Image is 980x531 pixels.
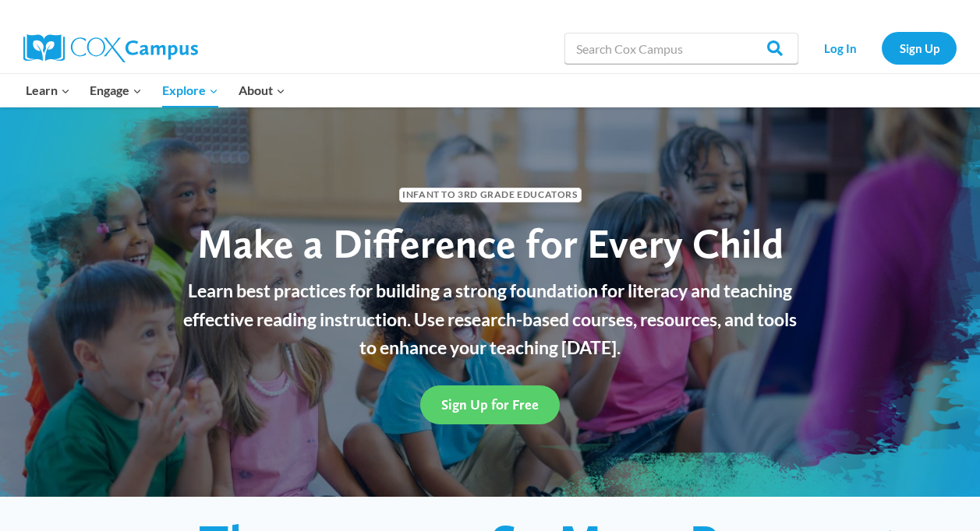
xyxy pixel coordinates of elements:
[16,74,295,107] nav: Primary Navigation
[162,80,218,100] span: Explore
[420,385,560,424] a: Sign Up for Free
[26,80,70,100] span: Learn
[806,32,957,64] nav: Secondary Navigation
[239,80,285,100] span: About
[564,33,798,64] input: Search Cox Campus
[90,80,142,100] span: Engage
[399,188,582,202] span: Infant to 3rd Grade Educators
[197,219,784,268] span: Make a Difference for Every Child
[882,32,957,64] a: Sign Up
[441,396,539,413] span: Sign Up for Free
[23,34,198,62] img: Cox Campus
[806,32,874,64] a: Log In
[175,276,806,362] p: Learn best practices for building a strong foundation for literacy and teaching effective reading...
